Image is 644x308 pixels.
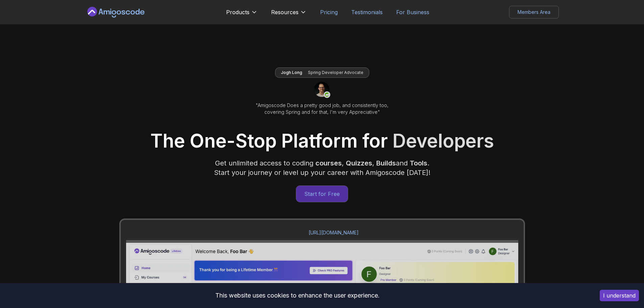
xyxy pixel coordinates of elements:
a: Pricing [320,8,338,16]
span: Builds [376,159,396,167]
span: Quizzes [346,159,372,167]
button: Resources [271,8,307,22]
a: For Business [396,8,429,16]
p: Get unlimited access to coding , , and . Start your journey or level up your career with Amigosco... [209,158,436,177]
a: Testimonials [351,8,383,16]
a: [URL][DOMAIN_NAME] [309,229,359,236]
span: Developers [392,130,494,152]
a: Start for Free [296,185,348,202]
p: Products [226,8,249,16]
p: Start for Free [296,186,348,202]
iframe: chat widget [602,266,644,298]
button: Accept cookies [600,290,639,301]
p: Jogh Long [281,70,302,75]
span: courses [315,159,342,167]
p: "Amigoscode Does a pretty good job, and consistently too, covering Spring and for that, I'm very ... [246,102,398,115]
p: Resources [271,8,299,16]
h1: The One-Stop Platform for [91,132,553,150]
button: Products [226,8,258,22]
p: Members Area [509,6,558,18]
p: Spring Developer Advocate [308,70,363,75]
span: Tools [410,159,427,167]
a: Members Area [509,6,559,19]
div: This website uses cookies to enhance the user experience. [5,288,590,303]
img: josh long [314,82,330,98]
